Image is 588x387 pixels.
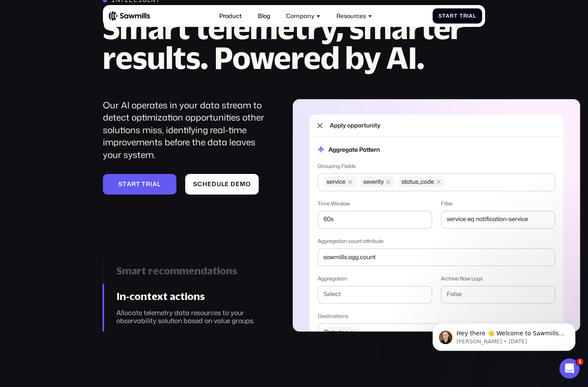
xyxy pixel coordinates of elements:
[332,8,376,24] div: Resources
[103,13,485,73] h2: Smart telemetry, smarter results. Powered by AI.
[469,13,473,19] span: a
[215,8,246,24] a: Product
[103,174,176,194] a: Starttrial
[286,13,315,20] div: Company
[240,181,246,188] span: m
[116,290,272,303] div: In-context actions
[221,181,225,188] span: l
[146,181,150,188] span: r
[212,181,217,188] span: d
[136,181,140,188] span: t
[253,8,274,24] a: Blog
[150,181,152,188] span: i
[207,181,212,188] span: e
[197,181,202,188] span: c
[193,181,197,188] span: S
[559,358,580,379] iframe: Intercom live chat
[118,181,123,188] span: S
[467,13,469,19] span: i
[152,181,157,188] span: a
[459,13,463,19] span: T
[116,309,272,325] div: Allocate telemetry data resources to your observability solution based on value groups.
[473,13,476,19] span: l
[231,181,236,188] span: d
[103,99,272,161] div: Our AI operates in your data stream to detect optimization opportunities other solutions miss, id...
[420,305,588,364] iframe: Intercom notifications message
[450,13,454,19] span: r
[236,181,240,188] span: e
[282,8,325,24] div: Company
[116,265,272,277] div: Smart recommendations
[438,13,442,19] span: S
[336,13,366,20] div: Resources
[142,181,146,188] span: t
[442,13,446,19] span: t
[157,181,161,188] span: l
[127,181,131,188] span: a
[217,181,221,188] span: u
[577,358,583,365] span: 1
[446,13,450,19] span: a
[131,181,136,188] span: r
[225,181,229,188] span: e
[185,174,259,194] a: Scheduledemo
[37,32,145,40] p: Message from Winston, sent 4d ago
[454,13,458,19] span: t
[123,181,127,188] span: t
[246,181,251,188] span: o
[37,24,144,73] span: Hey there 👋 Welcome to Sawmills. The smart telemetry management platform that solves cost, qualit...
[463,13,467,19] span: r
[202,181,207,188] span: h
[433,8,482,24] a: StartTrial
